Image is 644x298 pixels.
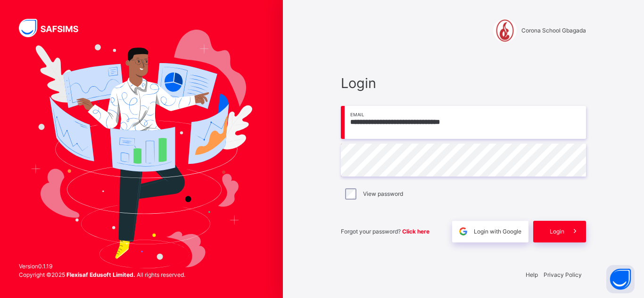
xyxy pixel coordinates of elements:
[19,262,185,271] span: Version 0.1.19
[341,228,429,235] span: Forgot your password?
[19,19,90,37] img: SAFSIMS Logo
[474,227,521,236] span: Login with Google
[544,271,582,278] a: Privacy Policy
[341,73,586,93] span: Login
[550,227,564,236] span: Login
[66,271,135,278] strong: Flexisaf Edusoft Limited.
[606,265,635,293] button: Open asap
[458,226,469,237] img: google.396cfc9801f0270233282035f929180a.svg
[402,228,429,235] a: Click here
[19,271,185,278] span: Copyright © 2025 All rights reserved.
[363,190,403,198] label: View password
[526,271,538,278] a: Help
[521,26,586,35] span: Corona School Gbagada
[31,30,253,268] img: Hero Image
